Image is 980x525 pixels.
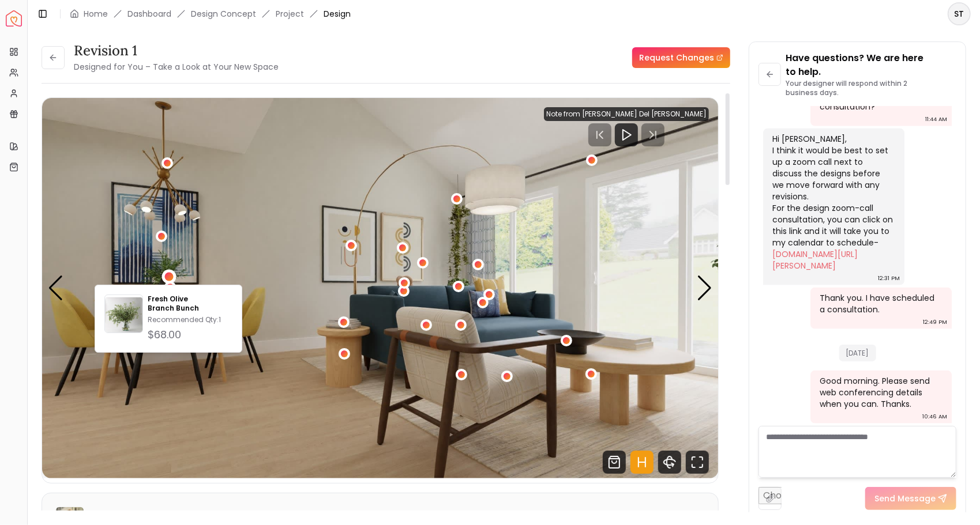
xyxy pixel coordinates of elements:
[74,41,279,60] h3: Revision 1
[632,47,730,68] a: Request Changes
[786,51,956,79] p: Have questions? We are here to help.
[544,107,709,121] div: Note from [PERSON_NAME] Del [PERSON_NAME]
[70,8,351,20] nav: breadcrumb
[104,294,232,343] a: Fresh Olive Branch BunchFresh Olive Branch BunchRecommended Qty:1$68.00
[949,3,970,24] span: ST
[42,98,718,478] div: Carousel
[922,411,947,422] div: 10:46 AM
[839,345,876,361] span: [DATE]
[105,297,142,335] img: Fresh Olive Branch Bunch
[772,133,893,271] div: Hi [PERSON_NAME], I think it would be best to set up a zoom call next to discuss the designs befo...
[42,98,719,478] div: 3 / 5
[948,2,971,25] button: ST
[658,451,681,474] svg: 360 View
[48,275,63,301] div: Previous slide
[686,451,709,474] svg: Fullscreen
[148,327,232,343] div: $68.00
[127,8,171,20] a: Dashboard
[191,8,256,20] li: Design Concept
[148,294,232,313] p: Fresh Olive Branch Bunch
[786,79,956,97] p: Your designer will respond within 2 business days.
[820,292,940,315] div: Thank you. I have scheduled a consultation.
[324,8,351,20] span: Design
[772,248,858,271] a: [DOMAIN_NAME][URL][PERSON_NAME]
[74,61,279,73] small: Designed for You – Take a Look at Your New Space
[148,315,232,324] p: Recommended Qty: 1
[84,8,108,20] a: Home
[630,451,654,474] svg: Hotspots Toggle
[603,451,626,474] svg: Shop Products from this design
[42,98,719,478] img: Design Render 3
[276,8,304,20] a: Project
[878,273,900,284] div: 12:31 PM
[697,275,712,301] div: Next slide
[925,114,947,125] div: 11:44 AM
[923,316,947,328] div: 12:49 PM
[820,375,940,410] div: Good morning. Please send web conferencing details when you can. Thanks.
[6,10,22,27] a: Spacejoy
[6,10,22,27] img: Spacejoy Logo
[619,128,633,142] svg: Play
